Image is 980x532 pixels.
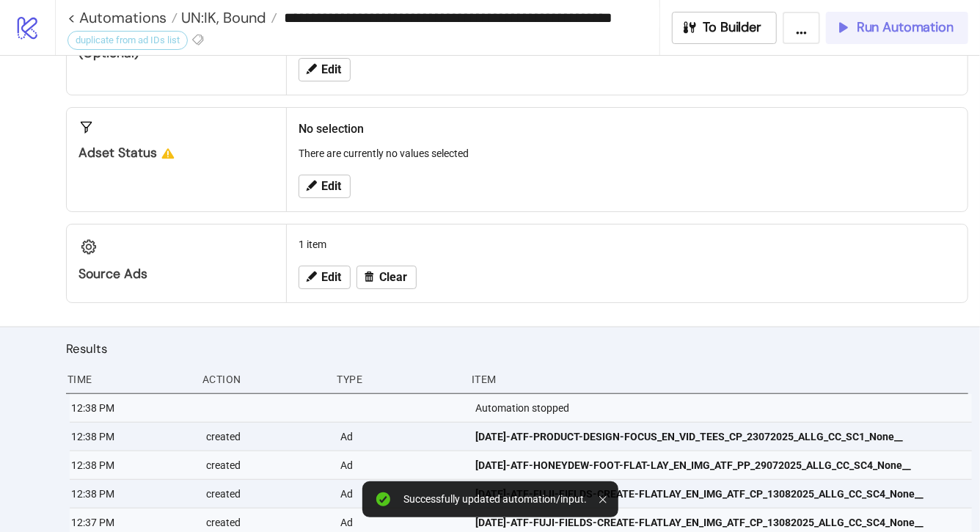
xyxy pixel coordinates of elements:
[66,365,191,393] div: Time
[293,230,962,258] div: 1 item
[475,486,924,502] span: [DATE]-ATF-FUJI-FIELDS-CREATE-FLATLAY_EN_IMG_ATF_CP_13082025_ALLG_CC_SC4_None__
[178,10,277,25] a: UN:IK, Bound
[335,365,460,393] div: Type
[66,339,968,358] h2: Results
[201,365,326,393] div: Action
[475,429,903,445] span: [DATE]-ATF-PRODUCT-DESIGN-FOCUS_EN_VID_TEES_CP_23072025_ALLG_CC_SC1_None__
[339,451,464,479] div: Ad
[178,8,266,27] span: UN:IK, Bound
[321,271,341,284] span: Edit
[299,266,351,289] button: Edit
[474,394,972,422] div: Automation stopped
[205,480,329,508] div: created
[672,12,778,44] button: To Builder
[299,120,956,138] h2: No selection
[475,514,924,531] span: [DATE]-ATF-FUJI-FIELDS-CREATE-FLATLAY_EN_IMG_ATF_CP_13082025_ALLG_CC_SC4_None__
[205,451,329,479] div: created
[379,271,407,284] span: Clear
[321,63,341,76] span: Edit
[703,19,762,36] span: To Builder
[78,266,274,283] div: Source Ads
[356,266,417,289] button: Clear
[404,493,588,506] div: Successfully updated automation/input.
[321,180,341,193] span: Edit
[67,31,188,50] div: duplicate from ad IDs list
[299,175,351,198] button: Edit
[70,394,194,422] div: 12:38 PM
[78,145,274,161] div: Adset Status
[475,423,962,451] a: [DATE]-ATF-PRODUCT-DESIGN-FOCUS_EN_VID_TEES_CP_23072025_ALLG_CC_SC1_None__
[67,10,178,25] a: < Automations
[339,423,464,451] div: Ad
[475,480,962,508] a: [DATE]-ATF-FUJI-FIELDS-CREATE-FLATLAY_EN_IMG_ATF_CP_13082025_ALLG_CC_SC4_None__
[299,58,351,81] button: Edit
[826,12,968,44] button: Run Automation
[857,19,954,36] span: Run Automation
[70,480,194,508] div: 12:38 PM
[205,423,329,451] div: created
[339,480,464,508] div: Ad
[70,423,194,451] div: 12:38 PM
[783,12,820,44] button: ...
[470,365,968,393] div: Item
[299,145,956,161] p: There are currently no values selected
[475,457,911,473] span: [DATE]-ATF-HONEYDEW-FOOT-FLAT-LAY_EN_IMG_ATF_PP_29072025_ALLG_CC_SC4_None__
[70,451,194,479] div: 12:38 PM
[475,451,962,479] a: [DATE]-ATF-HONEYDEW-FOOT-FLAT-LAY_EN_IMG_ATF_PP_29072025_ALLG_CC_SC4_None__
